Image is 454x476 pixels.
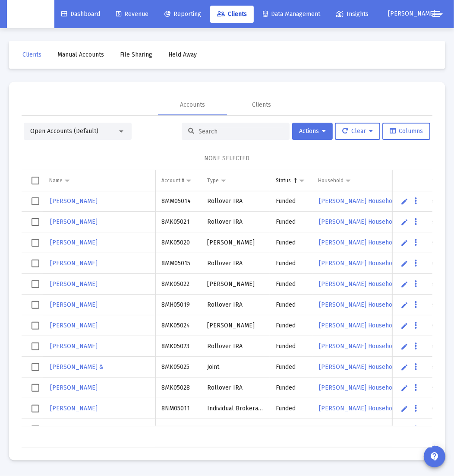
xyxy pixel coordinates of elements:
div: Funded [276,280,306,289]
span: File Sharing [120,51,152,58]
td: 8OF05002 [155,419,201,440]
td: 8MK05020 [155,232,201,253]
div: Funded [276,384,306,392]
span: [PERSON_NAME] Household [319,301,398,308]
div: Select all [32,177,39,184]
a: Revenue [109,6,155,23]
div: Clients [252,101,271,109]
span: Data Management [263,10,320,18]
a: Clients [210,6,254,23]
td: Rollover IRA [201,253,270,274]
div: Data grid [22,170,432,447]
a: [PERSON_NAME] Household [318,195,399,207]
span: Revenue [116,10,148,18]
span: Show filter options for column 'Type' [220,177,227,184]
a: Edit [401,343,409,350]
a: [PERSON_NAME] Household [318,361,399,373]
a: [PERSON_NAME] Household [318,319,399,332]
a: Edit [401,322,409,330]
td: [PERSON_NAME] [201,274,270,295]
div: Status [276,177,291,184]
div: Funded [276,218,306,226]
div: Funded [276,238,306,247]
div: Household [318,177,344,184]
a: [PERSON_NAME] Household [318,298,399,311]
span: Actions [299,127,326,135]
div: Accounts [180,101,205,109]
a: Edit [401,218,409,226]
td: 8MK05023 [155,336,201,357]
span: Columns [390,127,423,135]
span: Show filter options for column 'Name' [64,177,70,184]
div: Select row [32,322,39,330]
a: Edit [401,425,409,433]
a: [PERSON_NAME] [49,381,98,394]
a: [PERSON_NAME] Household [318,257,399,270]
span: [PERSON_NAME] Household [319,343,398,350]
span: [PERSON_NAME] [50,197,98,205]
a: Edit [401,260,409,267]
span: [PERSON_NAME] Household [319,363,398,371]
a: [PERSON_NAME] [49,298,98,311]
span: [PERSON_NAME] [50,343,98,350]
span: [PERSON_NAME] [50,384,98,391]
div: Select row [32,384,39,392]
td: Rollover IRA [201,212,270,232]
td: 8MK05022 [155,274,201,295]
a: [PERSON_NAME] [49,278,98,290]
button: Clear [335,123,380,140]
td: Column Account # [155,170,201,191]
span: [PERSON_NAME] Household [319,280,398,288]
a: CONFLUENCE WEALTH SERVICES,INC [49,423,151,435]
a: [PERSON_NAME] Household [318,381,399,394]
mat-icon: contact_support [429,451,440,462]
span: Clients [22,51,41,58]
a: Clients [16,46,48,63]
span: Show filter options for column 'Status' [299,177,305,184]
button: Columns [382,123,430,140]
td: Column Household [312,170,416,191]
a: Edit [401,363,409,371]
span: [PERSON_NAME] [50,301,98,308]
td: 8MK05025 [155,357,201,378]
a: Edit [401,405,409,413]
span: [PERSON_NAME] [388,10,435,18]
a: Reporting [158,6,208,23]
a: File Sharing [113,46,159,63]
span: [PERSON_NAME] Household [319,197,398,205]
td: 8MK05021 [155,212,201,232]
div: Select row [32,301,39,309]
a: Edit [401,301,409,309]
td: 8NM05011 [155,398,201,419]
td: 8MK05024 [155,315,201,336]
span: [PERSON_NAME] [50,405,98,412]
a: Held Away [161,46,204,63]
span: Reporting [164,10,201,18]
span: Insights [336,10,369,18]
td: [PERSON_NAME] [201,315,270,336]
a: [PERSON_NAME] Household [318,402,399,415]
div: Account # [161,177,184,184]
div: Select row [32,197,39,205]
a: Dashboard [54,6,107,23]
div: Name [49,177,63,184]
div: Funded [276,259,306,268]
div: Type [207,177,219,184]
div: Funded [276,404,306,413]
span: [PERSON_NAME] Household [319,322,398,329]
span: Show filter options for column 'Household' [345,177,352,184]
span: [PERSON_NAME] Household [319,260,398,267]
a: [PERSON_NAME] [49,319,98,332]
div: Funded [276,363,306,371]
div: Funded [276,425,306,434]
td: 8MM05015 [155,253,201,274]
div: Select row [32,218,39,226]
span: [PERSON_NAME] Household [319,239,398,246]
td: 8MM05014 [155,191,201,212]
div: Funded [276,197,306,206]
mat-icon: arrow_drop_down [435,6,446,23]
td: Joint [201,357,270,378]
td: Fee account [201,419,270,440]
span: [PERSON_NAME] Household [319,218,398,225]
span: [PERSON_NAME] [50,239,98,246]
